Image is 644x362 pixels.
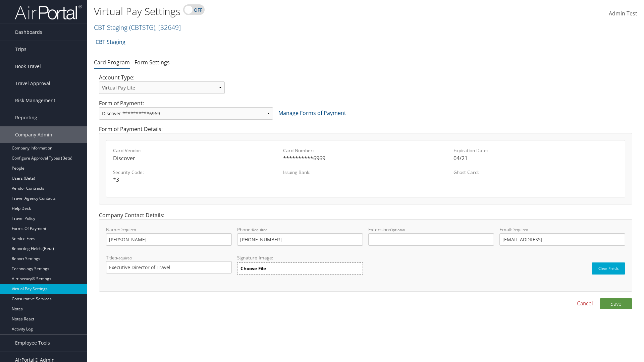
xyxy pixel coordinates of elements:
span: Admin Test [609,10,637,17]
div: Company Contact Details: [94,211,637,298]
div: Form of Payment Details: [94,125,637,211]
a: CBT Staging [94,23,181,32]
div: Account Type: [94,73,230,99]
small: Required [513,227,528,232]
span: , [ 32649 ] [155,23,181,32]
button: Save [600,298,632,309]
div: 04/21 [453,154,618,162]
span: Employee Tools [15,335,50,351]
label: Card Vendor: [113,147,278,154]
label: Ghost Card: [453,169,618,176]
span: Reporting [15,109,37,126]
label: Email: [499,226,625,245]
a: Card Program [94,59,130,66]
span: Risk Management [15,92,55,109]
div: Discover [113,154,278,162]
span: Trips [15,41,26,58]
label: Expiration Date: [453,147,618,154]
span: Company Admin [15,126,52,143]
a: Manage Forms of Payment [278,109,346,117]
label: Extension: [368,226,494,245]
small: Required [252,227,268,232]
label: Choose File [237,262,363,275]
input: Extension:Optional [368,233,494,246]
button: Clear Fields [592,262,625,275]
div: Form of Payment: [94,99,637,125]
label: Title: [106,254,232,274]
label: Issuing Bank: [283,169,448,176]
label: Name: [106,226,232,245]
a: Form Settings [135,59,170,66]
small: Required [120,227,136,232]
input: Email:Required [499,233,625,246]
small: Required [116,255,132,260]
label: Security Code: [113,169,278,176]
a: Admin Test [609,3,637,24]
input: Name:Required [106,233,232,246]
label: Phone: [237,226,363,245]
a: CBT Staging [96,35,125,49]
a: Cancel [577,299,593,307]
input: Phone:Required [237,233,363,246]
span: Book Travel [15,58,41,75]
span: Dashboards [15,24,42,41]
h1: Virtual Pay Settings [94,4,456,18]
input: Title:Required [106,261,232,274]
label: Card Number: [283,147,448,154]
label: Signature Image: [237,254,363,262]
span: ( CBTSTG ) [129,23,155,32]
span: Travel Approval [15,75,50,92]
img: airportal-logo.png [15,4,82,20]
small: Optional [390,227,405,232]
